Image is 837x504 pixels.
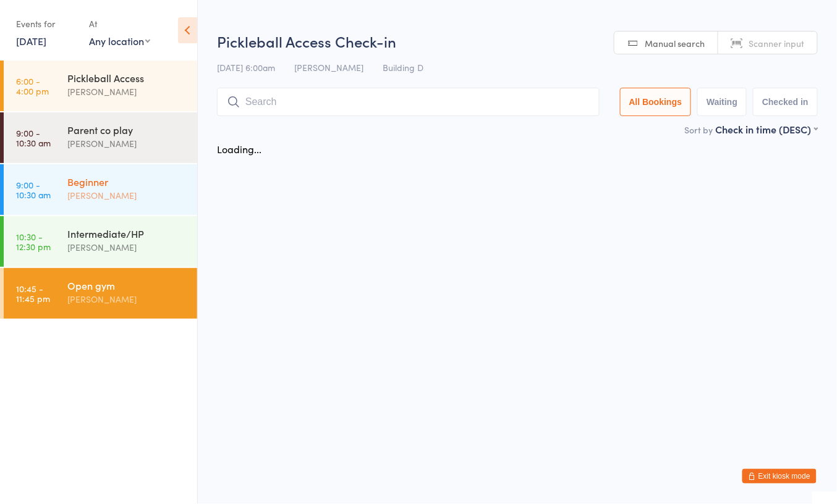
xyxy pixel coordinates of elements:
[16,180,51,199] time: 9:00 - 10:30 am
[67,188,187,203] div: [PERSON_NAME]
[685,124,713,136] label: Sort by
[16,14,77,34] div: Events for
[67,292,187,306] div: [PERSON_NAME]
[16,76,49,96] time: 6:00 - 4:00 pm
[16,128,51,148] time: 9:00 - 10:30 am
[16,283,50,303] time: 10:45 - 11:45 pm
[620,88,692,116] button: All Bookings
[4,268,197,319] a: 10:45 -11:45 pmOpen gym[PERSON_NAME]
[383,61,423,73] span: Building D
[67,175,187,188] div: Beginner
[753,88,818,116] button: Checked in
[4,164,197,215] a: 9:00 -10:30 amBeginner[PERSON_NAME]
[67,279,187,292] div: Open gym
[67,123,187,136] div: Parent co play
[67,71,187,85] div: Pickleball Access
[67,136,187,151] div: [PERSON_NAME]
[217,88,600,116] input: Search
[89,14,150,34] div: At
[67,227,187,240] div: Intermediate/HP
[645,37,705,49] span: Manual search
[217,61,275,73] span: [DATE] 6:00am
[697,88,747,116] button: Waiting
[67,85,187,99] div: [PERSON_NAME]
[217,31,818,51] h2: Pickleball Access Check-in
[16,34,46,48] a: [DATE]
[4,61,197,111] a: 6:00 -4:00 pmPickleball Access[PERSON_NAME]
[742,469,817,484] button: Exit kiosk mode
[4,112,197,163] a: 9:00 -10:30 amParent co play[PERSON_NAME]
[4,216,197,267] a: 10:30 -12:30 pmIntermediate/HP[PERSON_NAME]
[716,122,818,136] div: Check in time (DESC)
[749,37,805,49] span: Scanner input
[67,240,187,254] div: [PERSON_NAME]
[294,61,363,73] span: [PERSON_NAME]
[16,232,51,251] time: 10:30 - 12:30 pm
[89,34,150,48] div: Any location
[217,142,261,156] div: Loading...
